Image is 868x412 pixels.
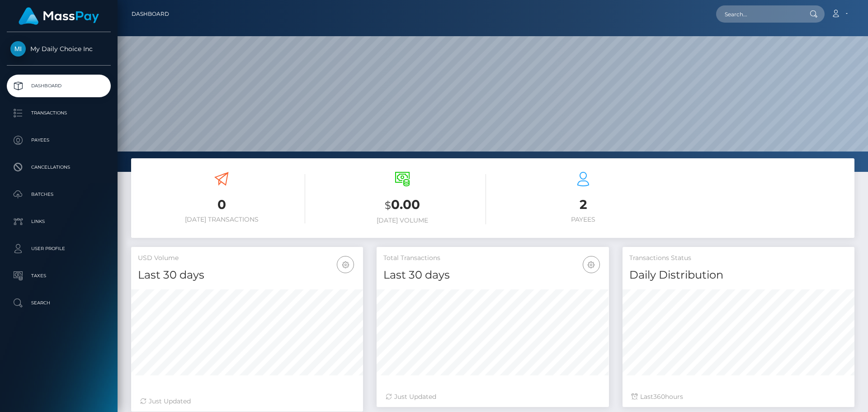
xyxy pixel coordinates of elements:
p: Dashboard [10,79,107,93]
p: Cancellations [10,161,107,174]
h5: Transactions Status [629,254,848,263]
img: My Daily Choice Inc [10,41,26,57]
small: $ [385,199,391,212]
p: Payees [10,133,107,147]
p: Search [10,296,107,310]
a: Taxes [7,265,111,287]
span: 360 [653,393,665,401]
h5: Total Transactions [383,254,602,263]
h4: Daily Distribution [629,267,848,283]
p: User Profile [10,242,107,256]
h3: 2 [500,196,667,213]
a: Transactions [7,102,111,124]
input: Search... [716,5,801,23]
h4: Last 30 days [383,267,602,283]
a: User Profile [7,237,111,260]
h6: [DATE] Transactions [138,216,305,223]
p: Links [10,215,107,228]
h6: [DATE] Volume [319,217,486,224]
div: Just Updated [140,397,354,406]
h3: 0.00 [319,196,486,214]
a: Dashboard [132,5,169,24]
h6: Payees [500,216,667,223]
a: Batches [7,183,111,206]
h4: Last 30 days [138,267,356,283]
a: Payees [7,129,111,152]
p: Taxes [10,269,107,283]
div: Last hours [632,392,845,402]
p: Transactions [10,106,107,120]
img: MassPay Logo [19,7,99,25]
a: Links [7,210,111,233]
a: Search [7,292,111,314]
a: Cancellations [7,156,111,179]
h3: 0 [138,196,305,213]
div: Just Updated [386,392,599,402]
h5: USD Volume [138,254,356,263]
a: Dashboard [7,75,111,97]
p: Batches [10,188,107,201]
span: My Daily Choice Inc [7,45,111,53]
